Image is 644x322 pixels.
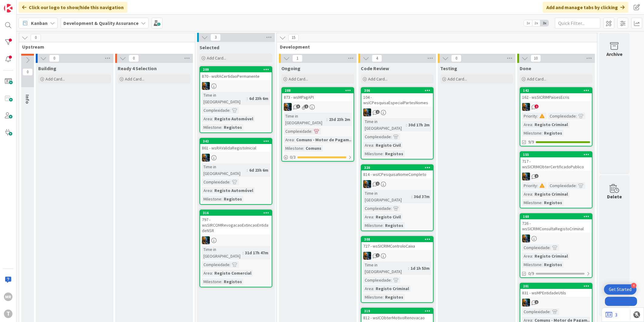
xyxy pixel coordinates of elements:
[411,193,412,200] span: :
[542,261,564,268] div: Registos
[522,261,542,268] div: Milestone
[361,88,433,93] div: 306
[535,174,538,178] span: 1
[522,130,542,136] div: Milestone
[631,283,636,288] div: 4
[522,182,537,189] div: Priority
[200,138,272,205] a: 342861 - wsRAValidaRegistoInicialJCTime in [GEOGRAPHIC_DATA]:6d 23h 6mComplexidade:Area:Registo A...
[520,299,592,307] div: JC
[606,50,622,58] div: Archive
[520,93,592,101] div: 162 - wsSICRIMPaisesEcris
[363,205,391,212] div: Complexidade
[296,104,300,108] span: 3
[129,55,139,62] span: 0
[520,88,592,93] div: 142
[520,152,592,157] div: 155
[383,222,384,229] span: :
[212,187,213,194] span: :
[207,55,226,61] span: Add Card...
[361,65,389,71] span: Code Review
[200,154,272,162] div: JC
[202,261,230,268] div: Complexidade
[550,308,551,315] span: :
[533,121,569,128] div: Registo Criminal
[202,278,221,285] div: Milestone
[542,130,564,136] div: Registos
[520,289,592,297] div: 831 - wsMPEntidadeUtils
[542,130,542,136] span: :
[45,76,65,82] span: Add Card...
[522,308,550,315] div: Complexidade
[200,139,272,144] div: 342
[522,199,542,206] div: Milestone
[373,214,374,220] span: :
[284,113,327,126] div: Time in [GEOGRAPHIC_DATA]
[202,115,212,122] div: Area
[202,82,210,90] img: JC
[200,44,219,50] span: Selected
[243,249,243,256] span: :
[384,222,405,229] div: Registos
[31,19,48,27] span: Kanban
[523,284,592,288] div: 201
[304,104,308,108] span: 1
[361,88,433,107] div: 306104 - wsICPesquisaEspecialPartesNomes
[200,210,272,287] a: 316797 - wsSIRCOMRevogacaoExtincaoEntidadeNSRJCTime in [GEOGRAPHIC_DATA]:31d 17h 47mComplexidade:...
[520,213,592,278] a: 160726 - wsSICRIMConsultaRegistoCriminalJCComplexidade:Area:Registo CriminalMilestone:Registos0/9
[522,173,530,180] img: JC
[49,55,59,62] span: 0
[535,300,538,304] span: 1
[363,214,373,220] div: Area
[391,133,392,140] span: :
[520,152,592,171] div: 155717 - wsSICRIMObterCertificadoPublico
[364,237,433,241] div: 308
[542,261,542,268] span: :
[292,55,303,62] span: 1
[533,253,569,259] div: Registo Criminal
[520,214,592,219] div: 160
[550,244,551,251] span: :
[200,210,272,216] div: 316
[247,95,248,102] span: :
[448,76,467,82] span: Add Card...
[290,154,296,160] span: 0 / 3
[230,261,230,268] span: :
[522,103,530,111] img: JC
[537,113,538,119] span: :
[202,246,243,259] div: Time in [GEOGRAPHIC_DATA]
[373,285,374,292] span: :
[248,95,270,102] div: 6d 23h 6m
[222,278,243,285] div: Registos
[361,308,433,322] div: 319812 - wsICObterMotivoRenovacao
[372,55,382,62] span: 4
[213,115,255,122] div: Registo Automóvel
[522,299,530,307] img: JC
[376,182,380,186] span: 1
[407,122,431,128] div: 30d 17h 2m
[200,67,272,80] div: 209870 - wsRACertidaoPermanente
[363,285,373,292] div: Area
[368,76,387,82] span: Add Card...
[200,66,272,133] a: 209870 - wsRACertidaoPermanenteJCTime in [GEOGRAPHIC_DATA]:6d 23h 6mComplexidade:Area:Registo Aut...
[282,88,354,93] div: 288
[363,133,391,140] div: Complexidade
[202,179,230,185] div: Complexidade
[384,294,405,300] div: Registos
[4,310,12,318] div: T
[212,270,213,276] span: :
[520,88,592,101] div: 142162 - wsSICRIMPaisesEcris
[522,253,532,259] div: Area
[542,199,542,206] span: :
[304,145,323,152] div: Comuns
[22,44,187,50] span: Upstream
[38,65,56,71] span: Building
[361,170,433,178] div: 814 - wsICPesquisaNomeCompleto
[364,166,433,170] div: 320
[533,191,569,197] div: Registo Criminal
[522,235,530,242] img: JC
[284,136,294,143] div: Area
[118,65,157,71] span: Ready 4 Selection
[364,309,433,313] div: 319
[282,153,354,161] div: 0/3
[520,151,592,208] a: 155717 - wsSICRIMObterCertificadoPublicoJCPriority:Complexidade:Area:Registo CriminalMilestone:Re...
